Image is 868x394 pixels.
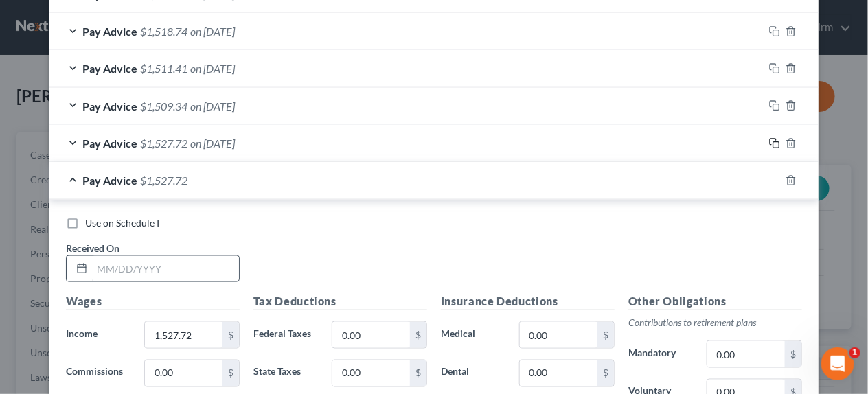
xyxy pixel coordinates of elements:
[66,242,119,254] span: Received On
[849,347,860,358] span: 1
[253,293,427,310] h5: Tax Deductions
[85,217,159,229] span: Use on Schedule I
[520,360,597,386] input: 0.00
[628,316,802,329] p: Contributions to retirement plans
[410,360,426,386] div: $
[441,293,615,310] h5: Insurance Deductions
[140,137,187,150] span: $1,527.72
[410,322,426,348] div: $
[82,62,137,75] span: Pay Advice
[621,340,700,368] label: Mandatory
[332,322,410,348] input: 0.00
[190,137,235,150] span: on [DATE]
[82,100,137,113] span: Pay Advice
[597,360,614,386] div: $
[190,62,235,75] span: on [DATE]
[82,25,137,38] span: Pay Advice
[707,341,785,367] input: 0.00
[145,360,222,386] input: 0.00
[222,360,239,386] div: $
[821,347,854,380] iframe: Intercom live chat
[140,100,187,113] span: $1,509.34
[628,293,802,310] h5: Other Obligations
[190,25,235,38] span: on [DATE]
[222,322,239,348] div: $
[140,25,187,38] span: $1,518.74
[247,360,325,387] label: State Taxes
[332,360,410,386] input: 0.00
[785,341,801,367] div: $
[66,293,240,310] h5: Wages
[92,256,239,282] input: MM/DD/YYYY
[140,174,187,187] span: $1,527.72
[66,327,98,339] span: Income
[520,322,597,348] input: 0.00
[140,62,187,75] span: $1,511.41
[190,100,235,113] span: on [DATE]
[82,137,137,150] span: Pay Advice
[434,321,512,349] label: Medical
[247,321,325,349] label: Federal Taxes
[145,322,222,348] input: 0.00
[597,322,614,348] div: $
[59,360,137,387] label: Commissions
[82,174,137,187] span: Pay Advice
[434,360,512,387] label: Dental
